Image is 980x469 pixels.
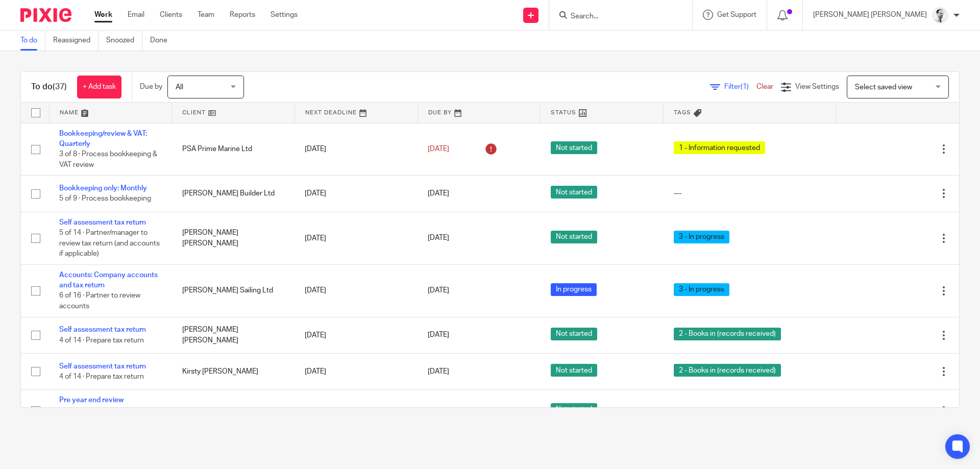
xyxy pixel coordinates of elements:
[428,235,449,242] span: [DATE]
[551,364,597,377] span: Not started
[551,186,597,199] span: Not started
[756,83,773,90] a: Clear
[295,264,418,317] td: [DATE]
[570,12,661,21] input: Search
[674,231,729,243] span: 3 - In progress
[94,10,112,20] a: Work
[59,185,147,192] a: Bookkeeping only: Monthly
[674,188,826,199] div: ---
[59,229,160,257] span: 5 of 14 · Partner/manager to review tax return (and accounts if applicable)
[428,368,449,375] span: [DATE]
[176,84,183,91] span: All
[741,83,749,90] span: (1)
[295,176,418,212] td: [DATE]
[20,8,71,22] img: Pixie
[59,219,146,226] a: Self assessment tax return
[551,283,597,296] span: In progress
[932,7,948,23] img: Mass_2025.jpg
[59,292,140,310] span: 6 of 16 · Partner to review accounts
[551,403,597,416] span: Not started
[59,151,157,168] span: 3 of 8 · Process bookkeeping & VAT review
[795,83,839,90] span: View Settings
[295,390,418,432] td: [DATE]
[295,317,418,353] td: [DATE]
[855,84,912,91] span: Select saved view
[674,364,781,377] span: 2 - Books in (records received)
[172,317,295,353] td: [PERSON_NAME] [PERSON_NAME]
[428,332,449,339] span: [DATE]
[59,326,146,333] a: Self assessment tax return
[140,82,162,92] p: Due by
[59,407,155,425] span: 4 of 5 · Email client re year end tasks
[717,11,756,18] span: Get Support
[674,328,781,340] span: 2 - Books in (records received)
[20,31,45,51] a: To do
[271,10,298,20] a: Settings
[428,145,449,153] span: [DATE]
[106,31,142,51] a: Snoozed
[172,353,295,389] td: Kirsty [PERSON_NAME]
[674,110,691,115] span: Tags
[59,373,144,380] span: 4 of 14 · Prepare tax return
[813,10,927,20] p: [PERSON_NAME] [PERSON_NAME]
[198,10,214,20] a: Team
[428,190,449,197] span: [DATE]
[53,31,99,51] a: Reassigned
[428,407,449,414] span: [DATE]
[53,83,67,91] span: (37)
[59,130,147,147] a: Bookkeeping/review & VAT: Quarterly
[172,123,295,176] td: PSA Prime Marine Ltd
[674,406,826,416] div: ---
[295,353,418,389] td: [DATE]
[172,264,295,317] td: [PERSON_NAME] Sailing Ltd
[295,212,418,264] td: [DATE]
[160,10,182,20] a: Clients
[128,10,144,20] a: Email
[295,123,418,176] td: [DATE]
[59,397,124,404] a: Pre year end review
[172,176,295,212] td: [PERSON_NAME] Builder Ltd
[77,76,121,98] a: + Add task
[230,10,255,20] a: Reports
[674,141,765,154] span: 1 - Information requested
[724,83,756,90] span: Filter
[59,363,146,370] a: Self assessment tax return
[428,287,449,294] span: [DATE]
[31,82,67,92] h1: To do
[172,390,295,432] td: HVR Holdings Ltd.
[172,212,295,264] td: [PERSON_NAME] [PERSON_NAME]
[59,271,158,289] a: Accounts: Company accounts and tax return
[551,328,597,340] span: Not started
[674,283,729,296] span: 3 - In progress
[59,195,151,203] span: 5 of 9 · Process bookkeeping
[150,31,175,51] a: Done
[551,141,597,154] span: Not started
[551,231,597,243] span: Not started
[59,337,144,344] span: 4 of 14 · Prepare tax return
